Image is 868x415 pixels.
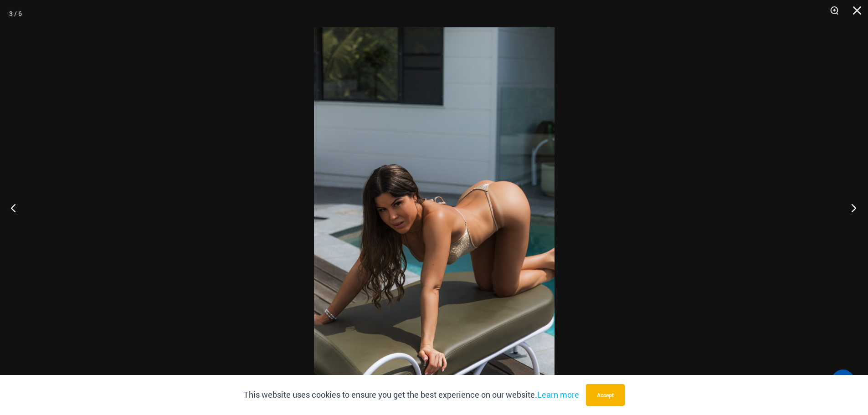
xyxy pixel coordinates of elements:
button: Next [834,185,868,231]
button: Accept [586,384,625,406]
div: 3 / 6 [9,7,22,20]
p: This website uses cookies to ensure you get the best experience on our website. [244,388,579,402]
img: Lightning Shimmer Glittering Dunes 819 One Piece Monokini 04 [314,27,555,388]
a: Learn more [537,389,579,400]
